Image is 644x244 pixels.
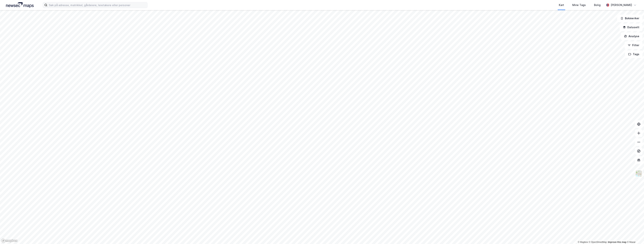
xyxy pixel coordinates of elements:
[589,241,607,243] a: OpenStreetMap
[617,15,643,22] button: Bokmerker
[594,3,601,7] div: Bolig
[1,239,18,243] a: Mapbox homepage
[635,170,642,177] img: Z
[625,50,643,58] button: Tags
[625,226,644,244] iframe: Chat Widget
[47,2,147,8] input: Søk på adresse, matrikkel, gårdeiere, leietakere eller personer
[625,226,644,244] div: Kontrollprogram for chat
[572,3,586,7] div: Mine Tags
[559,3,564,7] div: Kart
[625,42,643,49] button: Filter
[611,3,632,7] div: [PERSON_NAME]
[578,241,588,243] a: Mapbox
[6,2,34,8] img: logo.a4113a55bc3d86da70a041830d287a7e.svg
[620,24,643,31] button: Datasett
[621,33,643,40] button: Analyse
[608,241,626,243] a: Improve this map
